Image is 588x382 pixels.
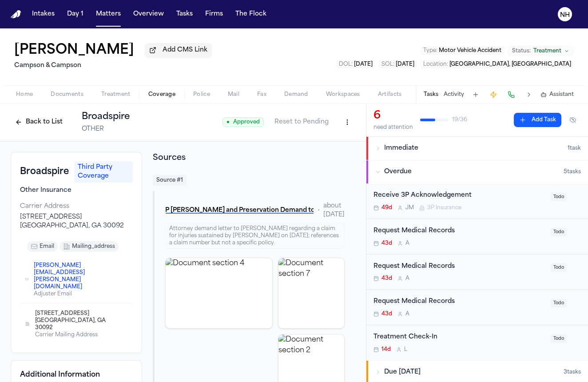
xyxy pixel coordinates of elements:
div: Open task: Request Medical Records [366,255,588,290]
span: A [405,275,409,282]
button: Hide completed tasks (⌘⇧H) [565,113,581,127]
span: Treatment [101,91,131,98]
span: Source # 1 [153,175,187,186]
div: View document section 7 [278,258,345,329]
span: Overdue [384,167,412,176]
div: Carrier Mailing Address [35,331,127,338]
button: mailing_address [60,241,119,252]
button: [PERSON_NAME] - 3P [PERSON_NAME] and Preservation Demand to Broadspire - [DATE] [165,203,314,219]
a: Home [11,10,21,19]
h3: Broadspire [20,166,69,178]
button: Add CMS Link [145,43,212,57]
button: Reset to Pending [269,115,334,129]
div: View document section 4 [165,258,273,329]
div: Request Medical Records [373,262,545,272]
span: 43d [381,240,392,247]
button: Edit Location: Putnam, NY [421,60,574,69]
button: email [27,241,58,252]
button: Add Task [514,113,561,127]
button: Assistant [540,91,574,98]
span: mailing_address [72,243,115,250]
span: 3 task s [564,369,581,376]
div: Open task: Treatment Check-In [366,325,588,360]
h1: [PERSON_NAME] [14,43,134,59]
button: Overdue5tasks [366,160,588,183]
span: • [318,206,320,215]
div: Receive 3P Acknowledgement [373,191,545,201]
div: Open task: Request Medical Records [366,290,588,325]
button: Make a Call [505,88,517,101]
span: Immediate [384,144,418,153]
span: [DATE] [396,62,414,67]
span: Todo [551,263,567,272]
h4: Additional Information [20,370,133,380]
span: Todo [551,334,567,343]
button: Immediate1task [366,137,588,160]
button: Tasks [424,91,438,98]
span: Todo [551,193,567,201]
span: DOL : [339,62,353,67]
span: [STREET_ADDRESS] [GEOGRAPHIC_DATA], GA 30092 [35,310,120,331]
span: 3P Insurance [427,204,461,211]
span: OTHER [82,125,104,134]
span: 5 task s [564,168,581,175]
button: Intakes [28,6,58,22]
span: Approved [222,117,264,127]
div: Open task: Request Medical Records [366,219,588,255]
span: Assistant [549,91,574,98]
span: Demand [284,91,308,98]
span: Other Insurance [20,186,72,195]
span: A [405,240,409,247]
button: Edit SOL: 2029-11-09 [379,60,417,69]
button: Firms [202,6,226,22]
span: Todo [551,228,567,236]
button: Day 1 [64,6,87,22]
div: Attorney demand letter to [PERSON_NAME] regarding a claim for injuries sustained by [PERSON_NAME]... [165,223,345,249]
span: 19 / 36 [452,116,467,123]
button: Add Task [469,88,482,101]
div: Request Medical Records [373,297,545,307]
span: L [404,346,407,353]
span: Status: [512,48,531,55]
span: Location : [423,62,448,67]
span: 49d [381,204,392,211]
img: Document section 4 [166,258,272,328]
span: Home [16,91,33,98]
span: [DATE] [354,62,373,67]
button: Edit DOL: 2024-11-09 [336,60,375,69]
span: 1 task [568,145,581,152]
text: NH [560,12,570,18]
div: need attention [373,124,413,131]
button: Matters [92,6,124,22]
button: Edit matter name [14,43,134,59]
span: Coverage [148,91,175,98]
div: 6 [373,109,413,123]
span: Todo [551,299,567,307]
span: 43d [381,310,392,318]
a: The Flock [232,6,270,22]
div: Open task: Receive 3P Acknowledgement [366,183,588,219]
span: Fax [257,91,266,98]
span: ● [226,119,230,126]
span: Artifacts [378,91,402,98]
span: 43d [381,275,392,282]
span: about [DATE] [323,202,345,219]
span: SOL : [381,62,394,67]
button: Tasks [173,6,196,22]
button: Create Immediate Task [487,88,500,101]
span: Due [DATE] [384,368,421,377]
div: Request Medical Records [373,226,545,236]
button: Edit Type: Motor Vehicle Accident [421,46,504,55]
span: Workspaces [326,91,360,98]
button: Overview [130,6,167,22]
span: Third Party Coverage [74,161,133,183]
h1: Broadspire [82,111,130,123]
button: Change status from Treatment [508,46,574,56]
div: Adjuster Email [34,290,127,298]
